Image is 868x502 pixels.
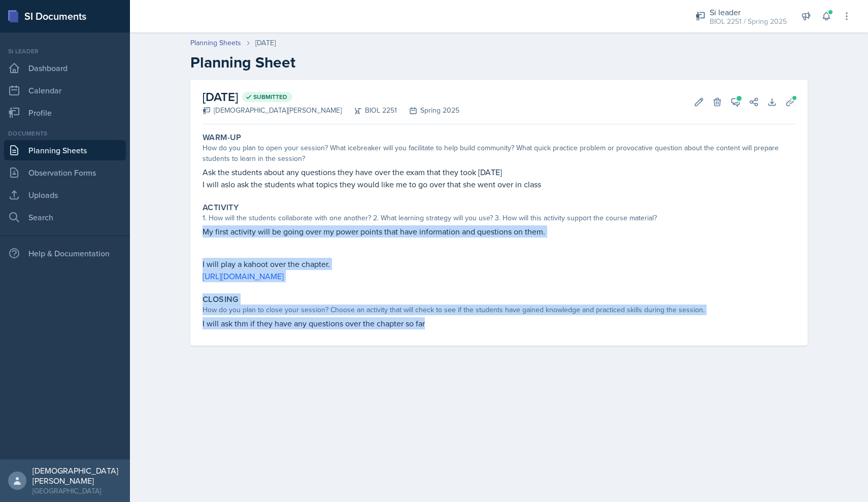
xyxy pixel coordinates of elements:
div: How do you plan to open your session? What icebreaker will you facilitate to help build community... [203,143,795,164]
div: [DATE] [255,38,276,48]
a: Uploads [4,185,126,205]
a: [URL][DOMAIN_NAME] [203,271,284,282]
a: Planning Sheets [190,38,241,48]
p: I will play a kahoot over the chapter. [203,258,795,270]
label: Warm-Up [203,132,242,143]
div: [DEMOGRAPHIC_DATA][PERSON_NAME] [203,105,342,116]
label: Closing [203,294,239,305]
div: How do you plan to close your session? Choose an activity that will check to see if the students ... [203,305,795,315]
h2: [DATE] [203,88,459,106]
div: [DEMOGRAPHIC_DATA][PERSON_NAME] [32,465,122,486]
h2: Planning Sheet [190,53,808,72]
div: Si leader [4,47,126,56]
div: Si leader [710,6,787,18]
a: Dashboard [4,58,126,78]
a: Planning Sheets [4,140,126,160]
span: Submitted [253,93,287,101]
div: BIOL 2251 / Spring 2025 [710,16,787,27]
div: 1. How will the students collaborate with one another? 2. What learning strategy will you use? 3.... [203,213,795,223]
label: Activity [203,203,239,213]
p: My first activity will be going over my power points that have information and questions on them. [203,225,795,238]
div: BIOL 2251 [342,105,397,116]
p: I will aslo ask the students what topics they would like me to go over that she went over in class [203,178,795,190]
p: I will ask thm if they have any questions over the chapter so far [203,317,795,329]
p: Ask the students about any questions they have over the exam that they took [DATE] [203,166,795,178]
a: Profile [4,103,126,123]
div: Documents [4,129,126,138]
div: Spring 2025 [397,105,459,116]
div: [GEOGRAPHIC_DATA] [32,486,122,496]
a: Observation Forms [4,162,126,183]
div: Help & Documentation [4,243,126,263]
a: Search [4,207,126,227]
a: Calendar [4,80,126,101]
